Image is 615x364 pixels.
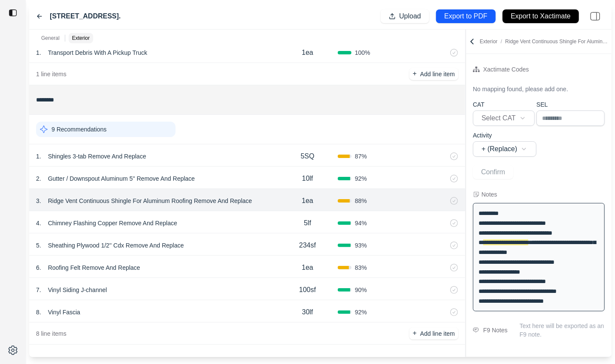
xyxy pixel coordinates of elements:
p: Transport Debris With A Pickup Truck [45,47,151,59]
p: 2 . [36,174,41,183]
span: 88 % [355,197,367,205]
button: Export to PDF [436,9,496,23]
p: Add line item [420,70,455,78]
div: F9 Notes [483,325,508,335]
p: General [41,35,60,42]
p: 9 Recommendations [52,125,106,134]
span: 94 % [355,219,367,227]
div: Xactimate Codes [483,64,529,75]
p: Text here will be exported as an F9 note. [520,322,605,339]
p: Vinyl Siding J-channel [45,284,111,296]
p: 7 . [36,286,41,294]
p: + [413,69,417,79]
p: 1 line items [36,70,67,78]
p: Add line item [420,329,455,338]
p: 234sf [299,240,316,251]
p: 1ea [302,196,313,206]
p: 1ea [302,48,313,58]
p: Chimney Flashing Copper Remove And Replace [45,217,181,229]
p: Activity [473,131,536,140]
p: + [413,328,417,338]
span: 83 % [355,263,367,272]
label: [STREET_ADDRESS]. [50,11,121,21]
p: 5 . [36,241,41,250]
p: Exterior [480,38,610,45]
img: comment [473,328,479,333]
p: 8 . [36,308,41,316]
p: CAT [473,100,535,109]
span: 93 % [355,241,367,250]
img: right-panel.svg [586,7,605,26]
button: +Add line item [409,328,458,340]
p: 8 line items [36,329,67,338]
p: Shingles 3-tab Remove And Replace [45,150,150,162]
p: 1 . [36,48,41,57]
button: Upload [381,9,429,23]
p: 100sf [299,285,316,295]
button: +Add line item [409,68,458,80]
span: 100 % [355,48,370,57]
div: Notes [482,190,497,199]
p: Export to Xactimate [511,12,571,21]
p: 1ea [302,263,313,273]
p: 3 . [36,197,41,205]
p: Sheathing Plywood 1/2'' Cdx Remove And Replace [45,239,188,251]
p: 30lf [302,307,313,317]
img: toggle sidebar [9,9,17,17]
p: Upload [399,12,421,21]
p: Roofing Felt Remove And Replace [45,262,144,274]
span: 92 % [355,174,367,183]
p: SEL [536,100,605,109]
p: 10lf [302,173,313,184]
p: Exterior [72,35,90,42]
span: 90 % [355,286,367,294]
span: / [497,39,505,45]
p: 5lf [304,218,311,228]
p: Ridge Vent Continuous Shingle For Aluminum Roofing Remove And Replace [45,195,256,207]
button: Export to Xactimate [503,9,579,23]
p: No mapping found, please add one. [473,85,568,93]
p: Gutter / Downspout Aluminum 5'' Remove And Replace [45,173,198,185]
p: 6 . [36,263,41,272]
span: 87 % [355,152,367,161]
p: Export to PDF [444,12,487,21]
p: Vinyl Fascia [45,306,84,318]
p: 5SQ [301,151,315,161]
span: 92 % [355,308,367,316]
p: 1 . [36,152,41,161]
p: 4 . [36,219,41,227]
